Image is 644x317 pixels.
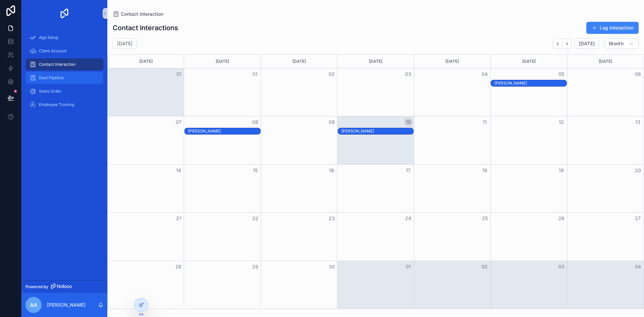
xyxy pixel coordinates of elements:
span: Month [609,41,624,47]
button: 02 [328,70,336,78]
a: Client Account [25,45,103,57]
div: [PERSON_NAME] [494,81,566,86]
button: 11 [481,118,489,126]
span: Deal Pipeline [39,75,64,81]
button: 18 [481,166,489,174]
div: Month View [107,54,644,309]
span: Contact Interaction [121,11,163,17]
button: 29 [251,263,259,271]
a: Contact Interaction [113,11,163,17]
button: 04 [481,70,489,78]
button: 16 [328,166,336,174]
button: 26 [557,214,566,222]
button: 21 [174,214,182,222]
button: 23 [328,214,336,222]
button: 22 [251,214,259,222]
button: 31 [174,70,182,78]
p: [PERSON_NAME] [47,302,86,308]
a: Sales Order [25,85,103,97]
button: 05 [557,70,566,78]
button: Back [553,39,562,49]
button: 27 [634,214,642,222]
button: 17 [404,166,412,174]
button: 14 [174,166,182,174]
button: 06 [634,70,642,78]
button: 20 [634,166,642,174]
button: Next [562,39,572,49]
div: [DATE] [415,55,489,68]
button: 30 [328,263,336,271]
span: Sales Order [39,89,61,94]
button: 03 [557,263,566,271]
span: Powered by [25,284,48,289]
button: 28 [174,263,182,271]
div: [DATE] [109,55,183,68]
div: [DATE] [262,55,336,68]
a: Deal Pipeline [25,72,103,84]
div: scrollable content [21,27,107,119]
button: 12 [557,118,566,126]
h1: Contact Interactions [113,23,178,33]
button: 04 [634,263,642,271]
button: 07 [174,118,182,126]
span: Contact Interaction [39,62,75,67]
div: [DATE] [185,55,259,68]
div: [PERSON_NAME] [188,128,260,134]
a: Contact Interaction [25,58,103,70]
button: 09 [328,118,336,126]
span: App Setup [39,35,58,40]
span: [DATE] [579,41,595,47]
button: 03 [404,70,412,78]
a: Employee Training [25,99,103,111]
button: 01 [251,70,259,78]
a: App Setup [25,32,103,44]
div: Alicia Gomez [341,128,413,134]
span: Employee Training [39,102,74,107]
button: 24 [404,214,412,222]
button: 10 [404,118,412,126]
button: Log Interaction [586,22,639,34]
div: [DATE] [492,55,566,68]
img: App logo [59,8,70,19]
div: Kevin Lin [188,128,260,134]
div: Priya Sharma [494,80,566,86]
button: 08 [251,118,259,126]
button: [DATE] [575,38,599,49]
span: AA [30,301,37,309]
a: Powered by [21,280,107,293]
button: 13 [634,118,642,126]
div: [PERSON_NAME] [341,128,413,134]
div: [DATE] [569,55,643,68]
button: Month [604,38,639,49]
button: 25 [481,214,489,222]
button: 02 [481,263,489,271]
button: 15 [251,166,259,174]
span: Client Account [39,48,67,54]
button: 19 [557,166,566,174]
button: 01 [404,263,412,271]
div: [DATE] [338,55,413,68]
h2: [DATE] [117,40,132,47]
